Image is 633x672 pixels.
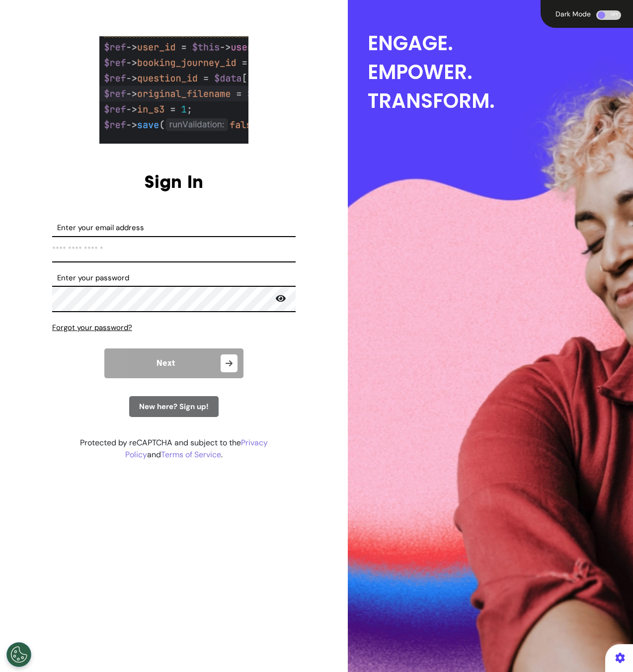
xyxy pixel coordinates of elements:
a: Terms of Service [161,449,221,460]
div: Protected by reCAPTCHA and subject to the and . [52,437,296,461]
button: Open Preferences [6,642,31,667]
h2: Sign In [52,171,296,192]
div: Dark Mode [553,10,594,17]
div: ENGAGE. [368,29,633,58]
span: Forgot your password? [52,323,132,333]
div: EMPOWER. [368,58,633,86]
div: OFF [596,10,621,20]
label: Enter your email address [52,222,296,234]
span: New here? Sign up! [139,402,209,412]
img: company logo [99,36,248,144]
div: TRANSFORM. [368,86,633,115]
label: Enter your password [52,272,296,284]
button: Next [104,348,243,378]
span: Next [157,359,175,367]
